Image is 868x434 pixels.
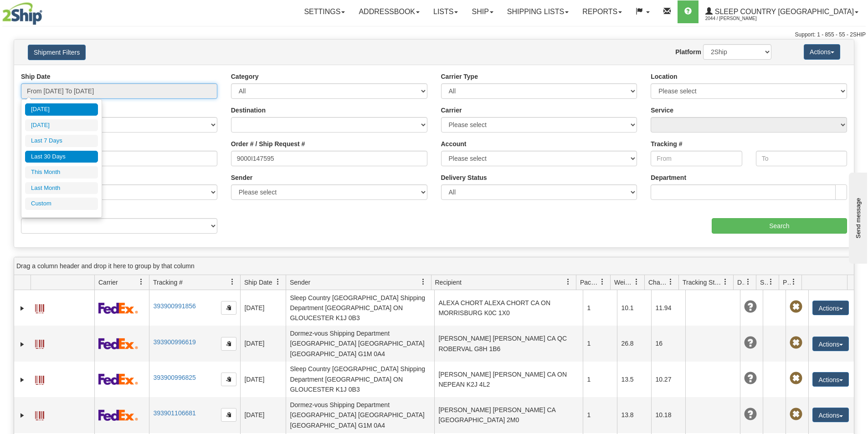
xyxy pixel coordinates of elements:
a: 393900991856 [153,302,195,310]
button: Actions [812,337,849,351]
span: Delivery Status [737,278,745,287]
a: 393901106681 [153,409,195,417]
button: Actions [812,408,849,422]
a: Expand [18,411,27,420]
label: Category [231,72,259,81]
span: Shipment Issues [760,278,768,287]
td: Dormez-vous Shipping Department [GEOGRAPHIC_DATA] [GEOGRAPHIC_DATA] [GEOGRAPHIC_DATA] G1M 0A4 [286,326,434,361]
span: Pickup Not Assigned [790,408,802,421]
button: Copy to clipboard [221,337,236,351]
div: Support: 1 - 855 - 55 - 2SHIP [2,31,866,39]
li: This Month [25,166,98,179]
td: 1 [583,397,617,433]
span: Pickup Not Assigned [790,301,802,313]
span: Unknown [744,372,757,385]
a: Label [35,300,44,315]
label: Department [651,173,686,182]
span: 2044 / [PERSON_NAME] [705,14,774,23]
a: Sender filter column settings [416,274,431,290]
span: Unknown [744,337,757,349]
label: Destination [231,106,266,115]
a: Packages filter column settings [595,274,610,290]
span: Pickup Not Assigned [790,337,802,349]
td: 16 [651,326,685,361]
a: Reports [575,0,629,23]
a: Ship [465,0,500,23]
button: Actions [812,372,849,387]
span: Unknown [744,301,757,313]
a: Shipment Issues filter column settings [763,274,779,290]
button: Copy to clipboard [221,408,236,422]
span: Sleep Country [GEOGRAPHIC_DATA] [713,8,854,15]
img: 2 - FedEx Express® [98,302,138,314]
a: 393900996825 [153,374,195,381]
label: Platform [675,47,701,56]
button: Copy to clipboard [221,373,236,386]
img: 2 - FedEx Express® [98,373,138,385]
td: Dormez-vous Shipping Department [GEOGRAPHIC_DATA] [GEOGRAPHIC_DATA] [GEOGRAPHIC_DATA] G1M 0A4 [286,397,434,433]
a: Pickup Status filter column settings [786,274,801,290]
a: Charge filter column settings [663,274,678,290]
label: Ship Date [21,72,51,81]
div: Send message [7,8,84,15]
li: Last 30 Days [25,151,98,163]
a: Tracking Status filter column settings [718,274,733,290]
td: 1 [583,326,617,361]
td: 10.1 [617,290,651,326]
label: Service [651,106,673,115]
li: [DATE] [25,119,98,132]
a: Label [35,407,44,422]
input: From [651,151,742,166]
td: [PERSON_NAME] [PERSON_NAME] CA [GEOGRAPHIC_DATA] 2M0 [434,397,583,433]
td: [PERSON_NAME] [PERSON_NAME] CA QC ROBERVAL G8H 1B6 [434,326,583,361]
td: [DATE] [240,326,286,361]
label: Tracking # [651,139,682,148]
td: [DATE] [240,290,286,326]
span: Recipient [435,278,462,287]
span: Sender [290,278,310,287]
label: Carrier Type [441,72,478,81]
span: Ship Date [244,278,272,287]
li: Last Month [25,182,98,194]
span: Weight [614,278,633,287]
a: Sleep Country [GEOGRAPHIC_DATA] 2044 / [PERSON_NAME] [699,0,865,23]
button: Actions [812,301,849,315]
a: Delivery Status filter column settings [740,274,756,290]
a: 393900996619 [153,338,195,346]
a: Lists [426,0,465,23]
td: [PERSON_NAME] [PERSON_NAME] CA ON NEPEAN K2J 4L2 [434,362,583,397]
iframe: chat widget [847,170,867,263]
td: 10.27 [651,362,685,397]
td: 1 [583,362,617,397]
td: ALEXA CHORT ALEXA CHORT CA ON MORRISBURG K0C 1X0 [434,290,583,326]
a: Expand [18,304,27,313]
td: Sleep Country [GEOGRAPHIC_DATA] Shipping Department [GEOGRAPHIC_DATA] ON GLOUCESTER K1J 0B3 [286,290,434,326]
td: 10.18 [651,397,685,433]
span: Pickup Not Assigned [790,372,802,385]
a: Expand [18,375,27,384]
label: Account [441,139,467,148]
li: Custom [25,198,98,210]
div: grid grouping header [14,257,854,275]
input: To [756,151,847,166]
label: Carrier [441,106,462,115]
a: Ship Date filter column settings [270,274,286,290]
label: Sender [231,173,252,182]
img: logo2044.jpg [2,2,42,25]
label: Delivery Status [441,173,487,182]
td: 26.8 [617,326,651,361]
button: Copy to clipboard [221,301,236,315]
td: 13.5 [617,362,651,397]
li: [DATE] [25,103,98,116]
label: Order # / Ship Request # [231,139,305,148]
td: 1 [583,290,617,326]
a: Settings [297,0,352,23]
td: 11.94 [651,290,685,326]
a: Label [35,372,44,386]
td: Sleep Country [GEOGRAPHIC_DATA] Shipping Department [GEOGRAPHIC_DATA] ON GLOUCESTER K1J 0B3 [286,362,434,397]
button: Actions [804,44,840,60]
a: Label [35,336,44,350]
td: [DATE] [240,362,286,397]
span: Tracking Status [683,278,722,287]
td: 13.8 [617,397,651,433]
